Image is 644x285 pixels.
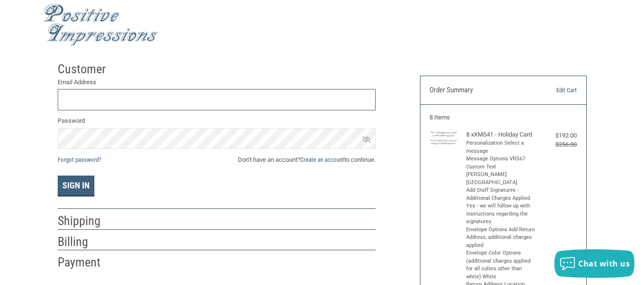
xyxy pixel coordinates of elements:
[429,114,577,121] h3: 8 Items
[58,78,376,87] label: Email Address
[300,156,344,163] a: Create an account
[58,61,113,77] h2: Customer
[58,255,113,270] h2: Payment
[530,86,577,95] a: Edit Cart
[466,131,538,138] h4: 8 x XMS41 - Holiday Card
[58,234,113,250] h2: Billing
[58,213,113,229] h2: Shipping
[466,187,538,226] li: Add Staff Signatures - Additional Charges Applied Yes - we will follow up with instructions regar...
[578,258,630,269] span: Chat with us
[429,86,530,95] h3: Order Summary
[238,155,376,165] span: Don’t have an account? to continue.
[58,176,94,197] button: Sign In
[466,249,538,281] li: Envelope Color Options (additional charges applied for all colors other than white) White
[466,139,538,155] li: Personalization Select a message
[58,116,376,126] label: Password
[466,226,538,250] li: Envelope Options Add Return Address, additional charges applied
[554,249,634,278] button: Chat with us
[43,4,158,46] img: Positive Impressions
[466,155,538,163] li: Message Options VRS67
[540,140,577,149] div: $256.00
[466,163,538,187] li: Custom Text [PERSON_NAME][GEOGRAPHIC_DATA]
[58,156,101,163] a: Forgot password?
[540,131,577,140] div: $192.00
